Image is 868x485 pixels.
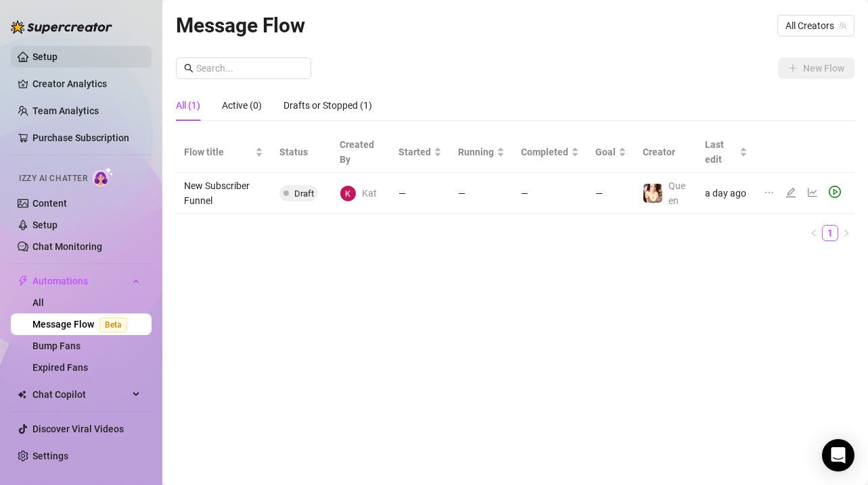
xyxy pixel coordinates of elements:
[829,186,841,198] span: play-circle
[635,132,697,173] th: Creator
[764,187,775,198] span: ellipsis
[340,186,356,201] img: Kat
[32,384,129,405] span: Chat Copilot
[32,319,133,330] a: Message FlowBeta
[176,173,271,214] td: New Subscriber Funnel
[184,63,193,73] span: search
[362,186,377,201] span: Kat
[806,225,822,241] button: left
[668,180,685,206] span: Queen
[390,132,450,173] th: Started
[32,241,102,252] a: Chat Monitoring
[184,145,252,159] span: Flow title
[806,225,822,241] li: Previous Page
[19,172,87,185] span: Izzy AI Chatter
[32,220,58,230] a: Setup
[822,439,854,471] div: Open Intercom Messenger
[822,225,838,241] li: 1
[390,173,450,214] td: —
[176,132,271,173] th: Flow title
[32,424,124,434] a: Discover Viral Videos
[838,225,854,241] button: right
[697,132,756,173] th: Last edit
[93,167,114,186] img: AI Chatter
[823,226,838,240] a: 1
[842,229,850,237] span: right
[697,173,756,214] td: a day ago
[32,51,58,62] a: Setup
[332,132,391,173] th: Created By
[587,173,635,214] td: —
[458,145,494,159] span: Running
[807,187,818,198] span: line-chart
[176,9,305,41] article: Message Flow
[785,187,796,198] span: edit
[838,225,854,241] li: Next Page
[398,145,431,159] span: Started
[196,61,303,76] input: Search...
[271,132,332,173] th: Status
[32,105,99,116] a: Team Analytics
[521,145,568,159] span: Completed
[99,317,127,332] span: Beta
[513,132,587,173] th: Completed
[18,276,28,286] span: thunderbolt
[587,132,635,173] th: Goal
[705,137,737,167] span: Last edit
[595,145,616,159] span: Goal
[283,98,372,113] div: Drafts or Stopped (1)
[450,132,513,173] th: Running
[176,98,200,113] div: All (1)
[32,132,129,143] a: Purchase Subscription
[810,229,818,237] span: left
[222,98,262,113] div: Active (0)
[643,184,662,203] img: Queen
[839,22,847,30] span: team
[32,270,129,292] span: Automations
[32,362,88,373] a: Expired Fans
[450,173,513,214] td: —
[11,20,112,34] img: logo-BBDzfeDw.svg
[32,451,68,461] a: Settings
[513,173,587,214] td: —
[32,198,67,209] a: Content
[32,73,141,95] a: Creator Analytics
[18,390,26,399] img: Chat Copilot
[294,188,314,199] span: Draft
[785,16,846,36] span: All Creators
[32,297,44,308] a: All
[32,340,81,351] a: Bump Fans
[778,57,854,79] button: New Flow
